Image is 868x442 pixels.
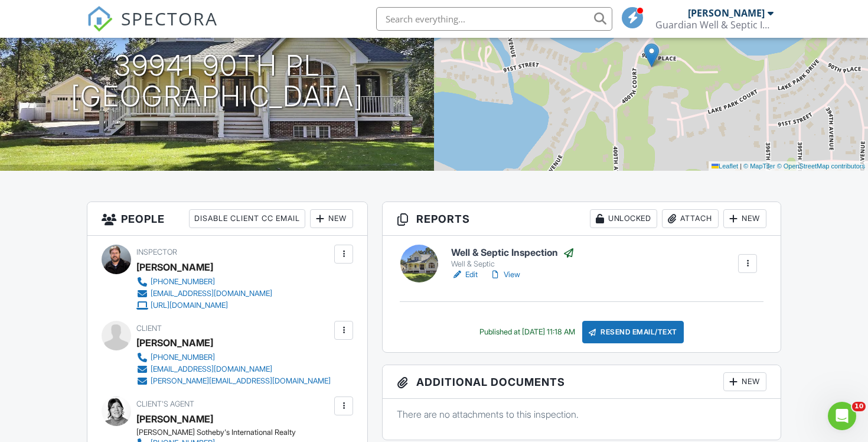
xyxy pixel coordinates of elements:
div: [PERSON_NAME] [136,334,213,352]
div: [PERSON_NAME] Sotheby's International Realty [136,428,340,437]
div: [EMAIL_ADDRESS][DOMAIN_NAME] [151,365,272,374]
a: View [490,269,520,281]
a: [EMAIL_ADDRESS][DOMAIN_NAME] [136,288,272,300]
div: Well & Septic [451,259,575,269]
a: [PHONE_NUMBER] [136,276,272,288]
a: © OpenStreetMap contributors [777,162,865,170]
h6: Well & Septic Inspection [451,247,575,259]
div: Published at [DATE] 11:18 AM [479,327,575,337]
a: [URL][DOMAIN_NAME] [136,300,272,311]
img: Marker [644,43,659,67]
a: Well & Septic Inspection Well & Septic [451,247,575,269]
iframe: Intercom live chat [828,402,856,430]
span: | [740,162,742,170]
a: [PERSON_NAME][EMAIL_ADDRESS][DOMAIN_NAME] [136,375,331,387]
div: New [310,209,353,228]
span: SPECTORA [121,6,218,31]
div: Disable Client CC Email [189,209,305,228]
div: [PERSON_NAME] [136,258,213,276]
input: Search everything... [376,7,612,31]
div: New [723,372,766,391]
div: Unlocked [590,209,657,228]
span: Client's Agent [136,399,194,408]
img: The Best Home Inspection Software - Spectora [87,6,113,32]
div: [PERSON_NAME][EMAIL_ADDRESS][DOMAIN_NAME] [151,376,331,386]
p: There are no attachments to this inspection. [397,408,766,421]
div: [URL][DOMAIN_NAME] [151,301,228,310]
div: [PHONE_NUMBER] [151,277,215,287]
h3: Additional Documents [383,365,781,399]
div: Guardian Well & Septic Inspections [655,19,774,31]
a: Edit [451,269,478,281]
span: 10 [852,402,866,411]
h3: Reports [383,202,781,236]
a: © MapTiler [743,162,775,170]
span: Client [136,324,162,333]
h1: 39941 90th Pl [GEOGRAPHIC_DATA] [71,50,364,113]
h3: People [87,202,367,236]
div: [PERSON_NAME] [688,7,765,19]
a: Leaflet [712,162,738,170]
div: [EMAIL_ADDRESS][DOMAIN_NAME] [151,289,272,298]
div: Resend Email/Text [582,321,684,343]
a: [EMAIL_ADDRESS][DOMAIN_NAME] [136,363,331,375]
div: [PHONE_NUMBER] [151,353,215,362]
span: Inspector [136,248,177,256]
a: SPECTORA [87,16,218,41]
a: [PHONE_NUMBER] [136,352,331,363]
a: [PERSON_NAME] [136,410,213,428]
div: Attach [662,209,719,228]
div: New [723,209,766,228]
